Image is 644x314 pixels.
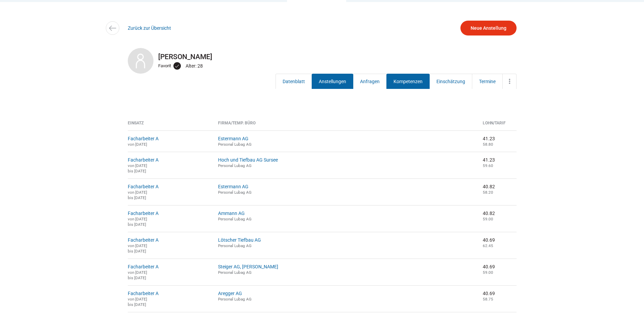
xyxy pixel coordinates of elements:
[128,184,159,189] a: Facharbeiter A
[128,291,159,296] a: Facharbeiter A
[483,243,493,248] small: 62.45
[483,217,493,221] small: 59.00
[483,184,495,189] nobr: 40.82
[276,74,312,89] a: Datenblatt
[213,121,477,130] th: Firma/Temp. Büro
[128,25,171,31] a: Zurück zur Übersicht
[478,121,517,130] th: Lohn/Tarif
[218,190,252,195] small: Personal Lubag AG
[128,270,147,280] small: von [DATE] bis [DATE]
[128,297,147,307] small: von [DATE] bis [DATE]
[483,157,495,163] nobr: 41.23
[128,157,159,163] a: Facharbeiter A
[483,237,495,243] nobr: 40.69
[218,217,252,221] small: Personal Lubag AG
[483,163,493,168] small: 59.60
[128,264,159,269] a: Facharbeiter A
[386,74,430,89] a: Kompetenzen
[128,217,147,227] small: von [DATE] bis [DATE]
[483,264,495,269] nobr: 40.69
[218,211,245,216] a: Ammann AG
[218,136,248,141] a: Estermann AG
[218,142,252,147] small: Personal Lubag AG
[483,190,493,195] small: 58.20
[483,270,493,275] small: 59.00
[218,184,248,189] a: Estermann AG
[218,157,278,163] a: Hoch und Tiefbau AG Sursee
[128,211,159,216] a: Facharbeiter A
[483,136,495,141] nobr: 41.23
[128,136,159,141] a: Facharbeiter A
[472,74,503,89] a: Termine
[128,142,147,147] small: von [DATE]
[218,237,261,243] a: Lötscher Tiefbau AG
[218,291,242,296] a: Aregger AG
[128,190,147,200] small: von [DATE] bis [DATE]
[218,297,252,301] small: Personal Lubag AG
[218,270,252,275] small: Personal Lubag AG
[483,142,493,147] small: 58.80
[483,211,495,216] nobr: 40.82
[460,21,517,35] a: Neue Anstellung
[186,62,205,70] div: Alter: 28
[218,264,278,269] a: Steiger AG, [PERSON_NAME]
[128,237,159,243] a: Facharbeiter A
[218,163,252,168] small: Personal Lubag AG
[128,163,147,173] small: von [DATE] bis [DATE]
[483,297,493,301] small: 58.75
[108,23,117,33] img: icon-arrow-left.svg
[128,121,213,130] th: Einsatz
[128,243,147,253] small: von [DATE] bis [DATE]
[312,74,353,89] a: Anstellungen
[218,243,252,248] small: Personal Lubag AG
[353,74,387,89] a: Anfragen
[128,53,517,61] h2: [PERSON_NAME]
[429,74,472,89] a: Einschätzung
[483,291,495,296] nobr: 40.69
